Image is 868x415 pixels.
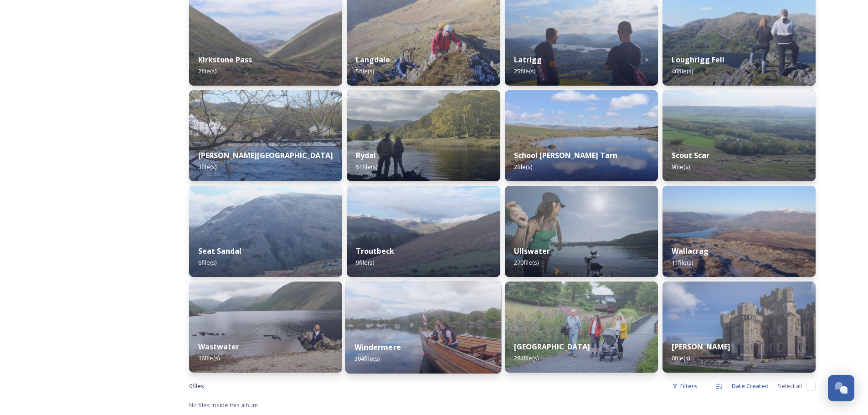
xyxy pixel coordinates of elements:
[672,258,693,266] span: 11 file(s)
[198,150,333,160] strong: [PERSON_NAME][GEOGRAPHIC_DATA]
[514,67,535,75] span: 25 file(s)
[672,55,724,65] strong: Loughrigg Fell
[668,377,702,395] div: Filters
[189,90,342,181] img: Newby%2520Bridge%2520%282%29.JPG
[663,282,816,373] img: Wray-Castle-25-03-19-4212.jpg
[672,67,693,75] span: 46 file(s)
[189,382,204,390] span: 0 file s
[514,163,532,171] span: 2 file(s)
[198,342,239,352] strong: Wastwater
[189,186,342,277] img: P1060182.JPG
[354,342,401,352] strong: Windermere
[356,163,377,171] span: 51 file(s)
[505,186,658,277] img: d2ev3283.jpg
[672,163,690,171] span: 9 file(s)
[354,354,380,363] span: 304 file(s)
[672,246,709,256] strong: Wallacrag
[663,90,816,181] img: Scouts%2520Scar%2520%287%29.JPG
[356,150,376,160] strong: Rydal
[356,246,394,256] strong: Troutbeck
[198,163,216,171] span: 3 file(s)
[514,342,590,352] strong: [GEOGRAPHIC_DATA]
[514,150,617,160] strong: School [PERSON_NAME] Tarn
[514,258,539,266] span: 270 file(s)
[505,90,658,181] img: image2.JPG
[672,354,690,362] span: 0 file(s)
[189,401,258,409] span: No files inside this album
[828,375,854,401] button: Open Chat
[198,246,241,256] strong: Seat Sandal
[778,382,802,390] span: Select all
[672,342,730,352] strong: [PERSON_NAME]
[189,282,342,373] img: Wastwater%2520-%2520Summer%25202015%25201.jpg
[347,90,500,181] img: Lakes%2520Cumbria%2520Tourism1339.jpg
[356,55,390,65] strong: Langdale
[672,150,709,160] strong: Scout Scar
[345,281,502,374] img: Windermere-family-7582.jpg
[198,354,220,362] span: 16 file(s)
[347,186,500,277] img: P1060154.JPG
[514,246,550,256] strong: Ullswater
[727,377,773,395] div: Date Created
[505,282,658,373] img: PM204584.jpg
[514,354,539,362] span: 284 file(s)
[198,67,216,75] span: 2 file(s)
[663,186,816,277] img: 547E1A63.JPG
[514,55,542,65] strong: Latrigg
[356,67,374,75] span: 5 file(s)
[198,55,252,65] strong: Kirkstone Pass
[198,258,216,266] span: 6 file(s)
[356,258,374,266] span: 9 file(s)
